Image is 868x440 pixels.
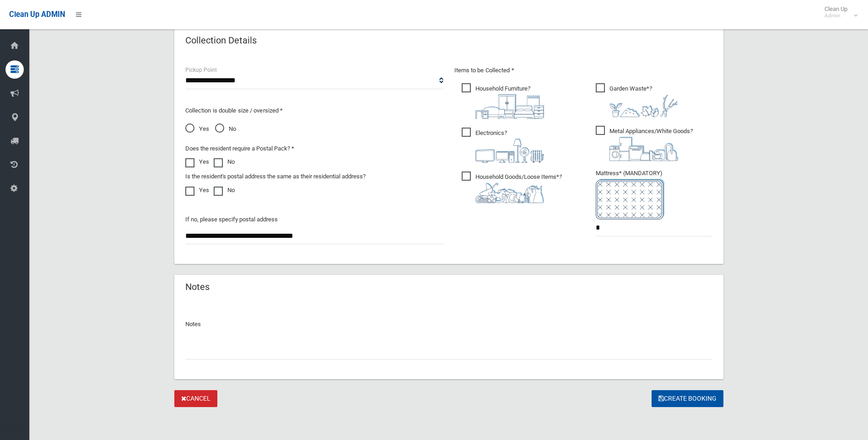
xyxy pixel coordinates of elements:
span: Garden Waste* [596,83,678,117]
span: Clean Up [820,5,857,19]
label: No [214,185,235,196]
i: ? [609,128,693,161]
p: Items to be Collected * [454,65,712,76]
label: Yes [185,185,209,196]
i: ? [475,173,562,203]
label: No [214,156,235,167]
span: Electronics [462,128,544,163]
span: Household Furniture [462,83,544,119]
i: ? [475,85,544,119]
img: aa9efdbe659d29b613fca23ba79d85cb.png [475,94,544,119]
p: Collection is double size / oversized * [185,105,443,116]
header: Notes [174,278,221,296]
i: ? [475,129,544,163]
span: Household Goods/Loose Items* [462,172,562,203]
img: 36c1b0289cb1767239cdd3de9e694f19.png [609,137,678,161]
img: b13cc3517677393f34c0a387616ef184.png [475,182,544,203]
header: Collection Details [174,32,268,49]
label: Yes [185,156,209,167]
span: Clean Up ADMIN [9,10,65,19]
button: Create Booking [652,390,723,407]
a: Cancel [174,390,217,407]
p: Notes [185,319,712,330]
span: Yes [185,123,209,134]
i: ? [609,85,678,117]
img: e7408bece873d2c1783593a074e5cb2f.png [596,179,664,220]
label: Does the resident require a Postal Pack? * [185,143,294,154]
small: Admin [825,12,847,19]
span: Mattress* (MANDATORY) [596,170,712,220]
label: If no, please specify postal address [185,214,278,225]
span: Metal Appliances/White Goods [596,126,693,161]
img: 394712a680b73dbc3d2a6a3a7ffe5a07.png [475,139,544,163]
img: 4fd8a5c772b2c999c83690221e5242e0.png [609,94,678,117]
label: Is the resident's postal address the same as their residential address? [185,171,366,182]
span: No [215,123,236,134]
